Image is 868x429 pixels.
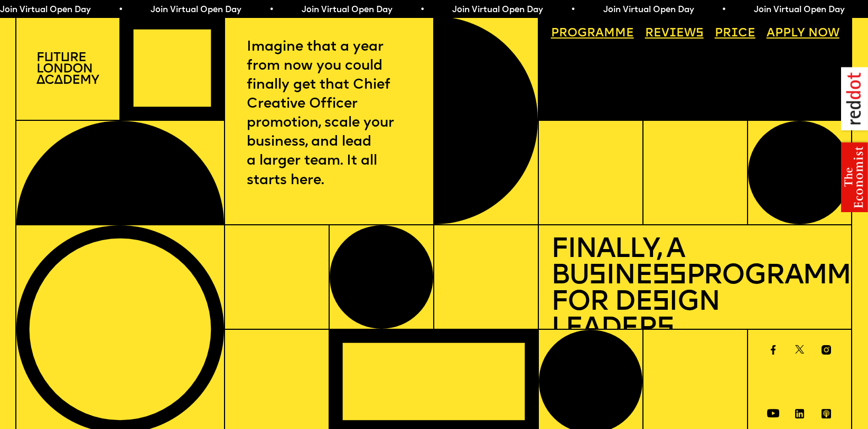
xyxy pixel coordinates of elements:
span: a [595,27,604,40]
p: Imagine that a year from now you could finally get that Chief Creative Officer promotion, scale y... [247,38,412,190]
span: ss [652,263,686,290]
span: s [657,316,674,343]
span: s [589,263,605,290]
a: Price [708,22,761,46]
span: • [268,6,273,14]
a: Apply now [760,22,845,46]
a: Reviews [639,22,710,46]
span: s [652,289,669,317]
span: • [570,6,574,14]
span: • [419,6,424,14]
span: A [767,27,775,40]
span: • [117,6,122,14]
h1: Finally, a Bu ine Programme for De ign Leader [551,237,839,343]
span: • [721,6,725,14]
a: Programme [545,22,640,46]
